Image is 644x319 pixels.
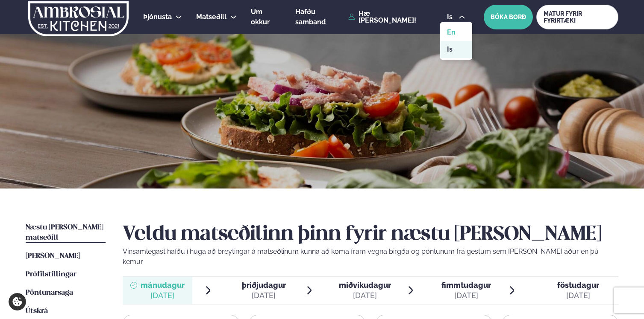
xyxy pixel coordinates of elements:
span: mánudagur [141,281,185,290]
a: Pöntunarsaga [26,288,73,298]
a: Um okkur [251,7,281,27]
button: BÓKA BORÐ [484,5,533,29]
a: Hafðu samband [295,7,344,27]
a: is [440,41,472,58]
a: MATUR FYRIR FYRIRTÆKI [536,5,618,29]
span: [PERSON_NAME] [26,252,80,260]
div: [DATE] [242,290,286,301]
span: Prófílstillingar [26,271,76,278]
div: [DATE] [441,290,491,301]
a: Útskrá [26,306,48,316]
button: is [440,14,472,20]
a: Hæ [PERSON_NAME]! [348,10,427,24]
a: [PERSON_NAME] [26,251,80,261]
span: þriðjudagur [242,281,286,290]
span: Útskrá [26,307,48,315]
a: Þjónusta [143,12,172,22]
span: is [447,14,455,20]
div: [DATE] [141,290,185,301]
a: Matseðill [196,12,226,22]
span: miðvikudagur [339,281,391,290]
span: Um okkur [251,8,270,26]
span: Pöntunarsaga [26,289,73,296]
div: [DATE] [339,290,391,301]
span: Hafðu samband [295,8,326,26]
img: logo [27,1,129,36]
span: Þjónusta [143,13,172,21]
a: Næstu [PERSON_NAME] matseðill [26,223,106,243]
span: föstudagur [557,281,599,290]
div: [DATE] [557,290,599,301]
a: en [440,24,472,41]
span: fimmtudagur [441,281,491,290]
span: Næstu [PERSON_NAME] matseðill [26,224,103,241]
span: Matseðill [196,13,226,21]
a: Cookie settings [9,293,26,310]
p: Vinsamlegast hafðu í huga að breytingar á matseðlinum kunna að koma fram vegna birgða og pöntunum... [123,246,618,267]
h2: Veldu matseðilinn þinn fyrir næstu [PERSON_NAME] [123,223,618,246]
a: Prófílstillingar [26,270,76,280]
